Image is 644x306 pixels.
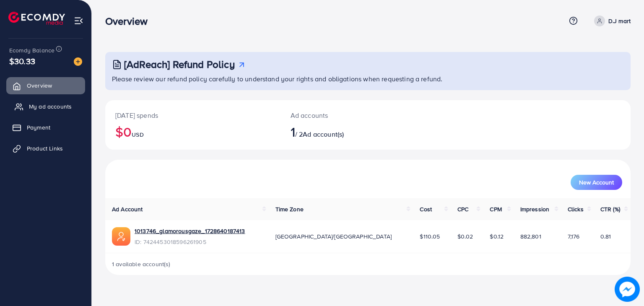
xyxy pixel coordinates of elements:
[291,110,402,120] p: Ad accounts
[568,205,584,213] span: Clicks
[74,57,82,66] img: image
[571,175,622,190] button: New Account
[115,110,270,120] p: [DATE] spends
[457,232,473,241] span: $0.02
[112,74,626,84] p: Please review our refund policy carefully to understand your rights and obligations when requesti...
[520,205,550,213] span: Impression
[600,232,611,241] span: 0.81
[27,81,52,90] span: Overview
[568,232,580,241] span: 7,176
[6,140,85,157] a: Product Links
[6,119,85,136] a: Payment
[615,277,640,302] img: image
[490,205,501,213] span: CPM
[27,144,63,153] span: Product Links
[420,232,440,241] span: $110.05
[29,102,72,111] span: My ad accounts
[9,55,35,67] span: $30.33
[27,123,50,132] span: Payment
[490,232,504,241] span: $0.12
[608,16,631,26] p: D.J mart
[291,122,295,141] span: 1
[275,205,304,213] span: Time Zone
[275,232,392,241] span: [GEOGRAPHIC_DATA]/[GEOGRAPHIC_DATA]
[600,205,620,213] span: CTR (%)
[112,205,143,213] span: Ad Account
[124,58,235,70] h3: [AdReach] Refund Policy
[74,16,83,26] img: menu
[520,232,541,241] span: 882,801
[112,260,171,268] span: 1 available account(s)
[115,124,270,140] h2: $0
[135,227,245,235] a: 1013746_glamorousgaze_1728640187413
[291,124,402,140] h2: / 2
[6,77,85,94] a: Overview
[6,98,85,115] a: My ad accounts
[9,46,55,54] span: Ecomdy Balance
[591,16,631,26] a: D.J mart
[303,130,344,139] span: Ad account(s)
[579,179,614,185] span: New Account
[8,12,65,25] img: logo
[420,205,432,213] span: Cost
[112,227,130,246] img: ic-ads-acc.e4c84228.svg
[457,205,468,213] span: CPC
[105,15,154,27] h3: Overview
[132,130,143,139] span: USD
[135,238,245,246] span: ID: 7424453018596261905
